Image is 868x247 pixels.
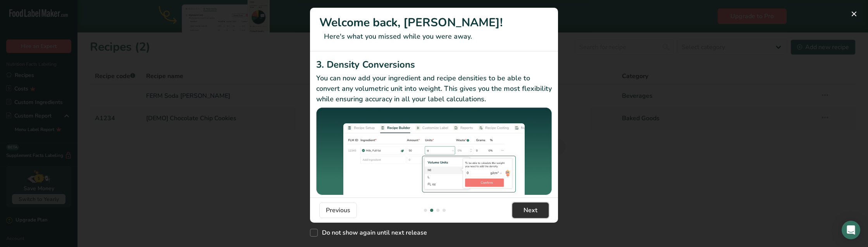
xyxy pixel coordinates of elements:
div: Open Intercom Messenger [842,221,860,239]
p: Here's what you missed while you were away. [319,31,549,42]
button: Previous [319,203,357,218]
p: You can now add your ingredient and recipe densities to be able to convert any volumetric unit in... [316,73,552,104]
span: Previous [326,206,350,215]
img: Density Conversions [316,107,552,199]
span: Do not show again until next release [318,229,427,237]
button: Next [512,203,549,218]
span: Next [524,206,537,215]
h1: Welcome back, [PERSON_NAME]! [319,14,549,31]
h2: 3. Density Conversions [316,58,552,72]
